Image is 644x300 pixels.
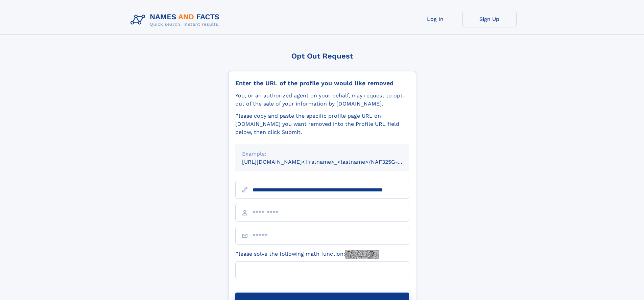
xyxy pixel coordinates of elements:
[408,11,462,27] a: Log In
[242,159,422,165] small: [URL][DOMAIN_NAME]<firstname>_<lastname>/NAF325G-xxxxxxxx
[128,11,225,29] img: Logo Names and Facts
[235,79,409,87] div: Enter the URL of the profile you would like removed
[228,52,416,60] div: Opt Out Request
[235,250,379,259] label: Please solve the following math function:
[235,92,409,108] div: You, or an authorized agent on your behalf, may request to opt-out of the sale of your informatio...
[242,150,402,158] div: Example:
[462,11,517,27] a: Sign Up
[235,112,409,136] div: Please copy and paste the specific profile page URL on [DOMAIN_NAME] you want removed into the Pr...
